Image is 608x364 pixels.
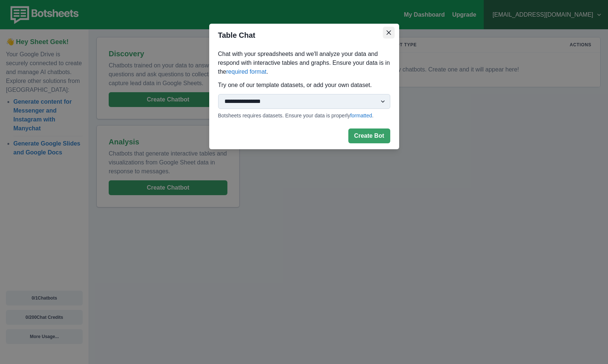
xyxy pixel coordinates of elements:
[226,69,267,75] a: required format
[218,112,390,120] p: Botsheets requires datasets. Ensure your data is properly .
[350,113,372,118] a: formatted
[383,27,395,39] button: Close
[209,24,399,47] header: Table Chat
[218,81,390,90] p: Try one of our template datasets, or add your own dataset.
[218,50,390,76] p: Chat with your spreadsheets and we'll analyze your data and respond with interactive tables and g...
[348,128,390,143] button: Create Bot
